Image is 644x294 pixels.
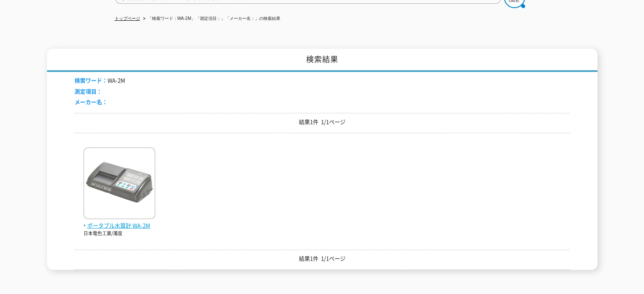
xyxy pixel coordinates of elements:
[75,76,108,84] span: 検索ワード：
[83,221,155,230] span: ポータブル水質計 WA-2M
[75,254,570,263] p: 結果1件 1/1ページ
[47,49,597,72] h1: 検索結果
[75,98,108,106] span: メーカー名：
[83,230,155,237] p: 日本電色工業/濁度
[75,87,102,95] span: 測定項目：
[83,212,155,230] a: ポータブル水質計 WA-2M
[75,76,125,85] li: WA-2M
[115,16,140,21] a: トップページ
[141,14,280,23] li: 「検索ワード：WA-2M」「測定項目：」「メーカー名：」の検索結果
[75,118,570,126] p: 結果1件 1/1ページ
[83,147,155,221] img: WA-2M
